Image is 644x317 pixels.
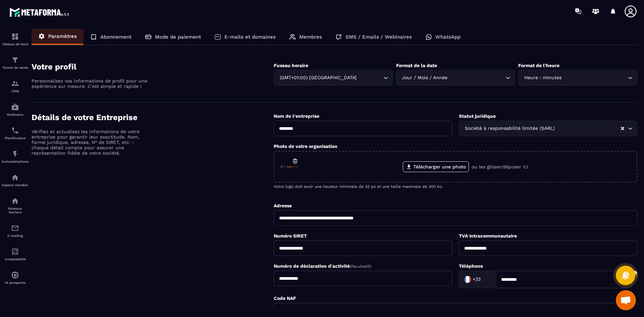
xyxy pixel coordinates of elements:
[459,113,496,119] label: Statut juridique
[32,129,149,156] p: Vérifiez et actualisez les informations de votre entreprise pour garantir leur exactitude. Nom, f...
[358,74,382,82] input: Search for option
[556,125,620,132] input: Search for option
[32,62,274,71] h4: Votre profil
[2,207,29,214] p: Réseaux Sociaux
[459,233,517,239] label: TVA Intracommunautaire
[11,248,19,256] img: accountant
[396,70,515,86] div: Search for option
[11,197,19,205] img: social-network
[2,281,29,284] p: IA prospects
[473,276,481,283] span: +33
[350,264,371,269] span: (Facultatif)
[2,42,29,46] p: Tableau de bord
[461,273,474,286] img: Country Flag
[2,74,29,98] a: formationformationCRM
[11,103,19,111] img: automations
[2,192,29,219] a: social-networksocial-networkRéseaux Sociaux
[2,145,29,168] a: automationsautomationsAutomatisations
[11,126,19,135] img: scheduler
[274,296,296,301] label: Code NAF
[616,290,636,310] a: Ouvrir le chat
[563,74,626,82] input: Search for option
[224,34,276,40] p: E-mails et domaines
[11,271,19,279] img: automations
[472,164,528,169] p: ou les glisser/déposer ici
[435,34,461,40] p: WhatsApp
[274,203,292,208] label: Adresse
[48,33,77,39] p: Paramètres
[32,78,149,89] p: Personnalisez vos informations de profil pour une expérience sur mesure. C'est simple et rapide !
[32,113,274,122] h4: Détails de votre Entreprise
[2,183,29,187] p: Espace membre
[274,63,308,68] label: Fuseau horaire
[274,233,307,239] label: Numéro SIRET
[482,274,489,284] input: Search for option
[2,28,29,51] a: formationformationTableau de bord
[518,63,559,68] label: Format de l’heure
[11,56,19,64] img: formation
[274,184,637,189] p: Votre logo doit avoir une hauteur minimale de 32 px et une taille maximale de 300 ko.
[2,51,29,74] a: formationformationTunnel de vente
[459,271,496,288] div: Search for option
[11,150,19,158] img: automations
[278,74,358,82] span: (GMT+01:00) [GEOGRAPHIC_DATA]
[274,144,337,149] label: Photo de votre organisation
[155,34,201,40] p: Mode de paiement
[345,34,412,40] p: SMS / Emails / Webinaires
[299,34,322,40] p: Membres
[2,219,29,243] a: emailemailE-mailing
[621,126,624,131] button: Clear Selected
[2,136,29,140] p: Planificateur
[449,74,504,82] input: Search for option
[11,33,19,41] img: formation
[100,34,131,40] p: Abonnement
[11,173,19,181] img: automations
[459,263,483,269] label: Téléphone
[396,63,437,68] label: Format de la date
[459,121,637,136] div: Search for option
[2,89,29,93] p: CRM
[523,74,563,82] span: Heure : minutes
[403,161,469,172] label: Télécharger une photo
[2,121,29,145] a: schedulerschedulerPlanificateur
[2,98,29,121] a: automationsautomationsWebinaire
[518,70,637,86] div: Search for option
[2,113,29,116] p: Webinaire
[11,224,19,232] img: email
[274,263,371,269] label: Numéro de déclaration d'activité
[2,168,29,192] a: automationsautomationsEspace membre
[9,6,70,18] img: logo
[2,160,29,163] p: Automatisations
[463,125,556,132] span: Société à responsabilité limitée (SARL)
[2,234,29,237] p: E-mailing
[11,80,19,88] img: formation
[400,74,449,82] span: Jour / Mois / Année
[2,257,29,261] p: Comptabilité
[2,66,29,69] p: Tunnel de vente
[2,243,29,266] a: accountantaccountantComptabilité
[274,113,319,119] label: Nom de l'entreprise
[274,70,393,86] div: Search for option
